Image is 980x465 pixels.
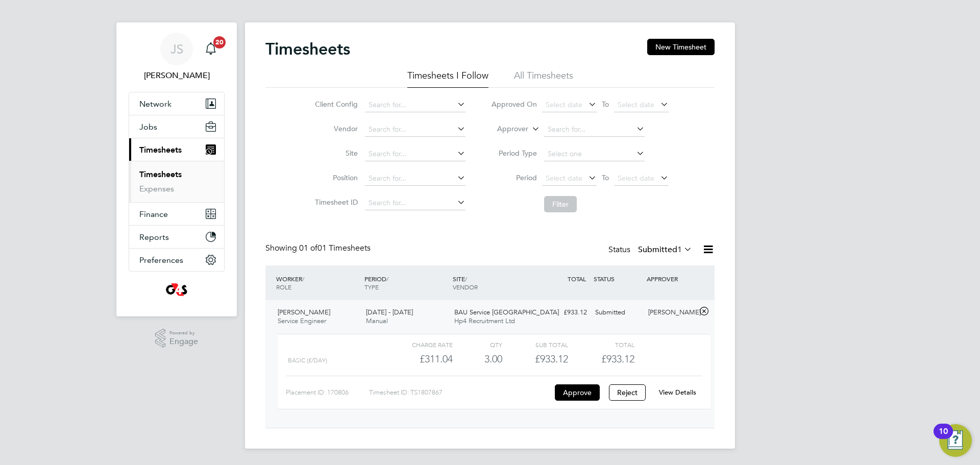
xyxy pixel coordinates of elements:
[369,384,552,401] div: Timesheet ID: TS1807867
[312,173,358,182] label: Position
[129,92,224,115] button: Network
[365,172,465,186] input: Search for...
[129,161,224,202] div: Timesheets
[591,270,644,288] div: STATUS
[544,196,577,212] button: Filter
[659,388,696,397] a: View Details
[591,304,644,321] div: Submitted
[312,149,358,158] label: Site
[644,304,697,321] div: [PERSON_NAME]
[538,304,591,321] div: £933.12
[278,316,326,325] span: Service Engineer
[129,249,224,271] button: Preferences
[647,39,715,55] button: New Timesheet
[502,351,568,368] div: £933.12
[274,270,362,296] div: WORKER
[365,123,465,137] input: Search for...
[116,22,237,316] nav: Main navigation
[939,424,972,457] button: Open Resource Center, 10 new notifications
[139,184,174,193] a: Expenses
[514,69,573,88] li: All Timesheets
[129,282,225,298] a: Go to home page
[139,145,182,155] span: Timesheets
[129,226,224,248] button: Reports
[407,69,488,88] li: Timesheets I Follow
[302,275,304,283] span: /
[139,122,157,132] span: Jobs
[939,431,948,445] div: 10
[169,337,198,346] span: Engage
[312,198,358,207] label: Timesheet ID
[312,100,358,109] label: Client Config
[139,169,182,179] a: Timesheets
[453,351,502,368] div: 3.00
[677,244,682,255] span: 1
[609,384,646,401] button: Reject
[502,338,568,351] div: Sub Total
[265,243,373,254] div: Showing
[288,357,327,364] span: Basic (£/day)
[454,308,559,316] span: BAU Service [GEOGRAPHIC_DATA]
[139,255,183,265] span: Preferences
[618,174,654,183] span: Select date
[312,124,358,133] label: Vendor
[386,275,388,283] span: /
[365,98,465,112] input: Search for...
[164,282,190,298] img: g4sssuk-logo-retina.png
[366,308,413,316] span: [DATE] - [DATE]
[139,232,169,242] span: Reports
[454,316,515,325] span: Hp4 Recruitment Ltd
[491,149,537,158] label: Period Type
[387,338,453,351] div: Charge rate
[546,174,582,183] span: Select date
[365,147,465,161] input: Search for...
[568,338,634,351] div: Total
[453,283,478,291] span: VENDOR
[362,270,450,296] div: PERIOD
[450,270,538,296] div: SITE
[201,33,221,65] a: 20
[491,173,537,182] label: Period
[265,39,350,59] h2: Timesheets
[544,147,645,161] input: Select one
[286,384,369,401] div: Placement ID: 170806
[170,42,183,56] span: JS
[491,100,537,109] label: Approved On
[599,171,612,184] span: To
[213,36,226,48] span: 20
[276,283,291,291] span: ROLE
[453,338,502,351] div: QTY
[129,203,224,225] button: Finance
[129,69,225,82] span: Jack Smith
[544,123,645,137] input: Search for...
[169,329,198,337] span: Powered by
[278,308,330,316] span: [PERSON_NAME]
[366,316,388,325] span: Manual
[139,99,171,109] span: Network
[299,243,317,253] span: 01 of
[155,329,199,348] a: Powered byEngage
[129,115,224,138] button: Jobs
[601,353,634,365] span: £933.12
[568,275,586,283] span: TOTAL
[618,100,654,109] span: Select date
[299,243,371,253] span: 01 Timesheets
[608,243,694,257] div: Status
[638,244,692,255] label: Submitted
[482,124,528,134] label: Approver
[465,275,467,283] span: /
[365,196,465,210] input: Search for...
[364,283,379,291] span: TYPE
[644,270,697,288] div: APPROVER
[555,384,600,401] button: Approve
[139,209,168,219] span: Finance
[129,33,225,82] a: JS[PERSON_NAME]
[599,97,612,111] span: To
[129,138,224,161] button: Timesheets
[546,100,582,109] span: Select date
[387,351,453,368] div: £311.04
